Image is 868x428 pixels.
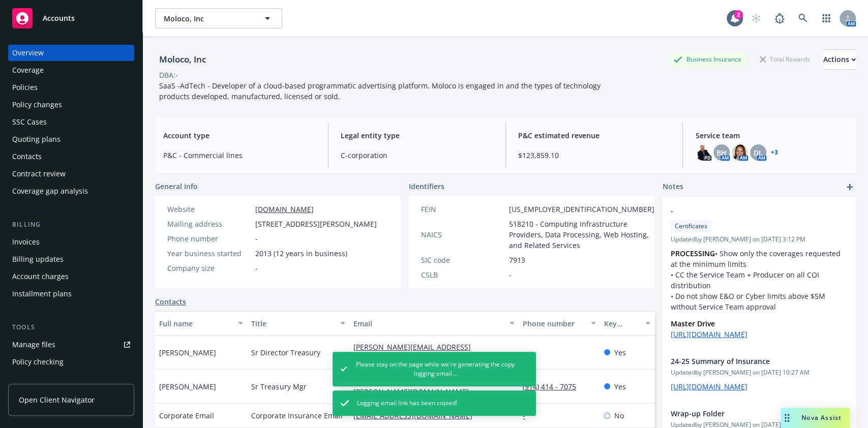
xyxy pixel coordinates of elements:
[155,311,247,335] button: Full name
[8,79,134,96] a: Policies
[19,394,95,405] span: Open Client Navigator
[341,150,493,161] span: C-corporation
[357,399,457,408] span: Logging email link has been copied!
[255,204,314,214] a: [DOMAIN_NAME]
[746,8,766,28] a: Start snowing
[167,263,251,273] div: Company size
[614,410,624,421] span: No
[8,220,134,230] div: Billing
[8,337,134,353] a: Manage files
[12,131,61,147] div: Quoting plans
[663,181,683,193] span: Notes
[12,337,55,353] div: Manage files
[509,255,525,265] span: 7913
[12,251,64,267] div: Billing updates
[671,329,747,339] a: [URL][DOMAIN_NAME]
[247,311,349,335] button: Title
[732,144,748,161] img: photo
[12,371,77,387] div: Manage exposures
[159,381,216,392] span: [PERSON_NAME]
[671,382,747,391] a: [URL][DOMAIN_NAME]
[509,219,654,251] span: 518210 - Computing Infrastructure Providers, Data Processing, Web Hosting, and Related Services
[12,45,44,61] div: Overview
[671,235,848,244] span: Updated by [PERSON_NAME] on [DATE] 3:12 PM
[167,248,251,259] div: Year business started
[163,130,316,141] span: Account type
[716,147,727,158] span: BH
[167,233,251,244] div: Phone number
[816,8,836,28] a: Switch app
[663,197,856,348] div: -CertificatesUpdatedby [PERSON_NAME] on [DATE] 3:12 PMPROCESSING• Show only the coverages request...
[421,269,505,280] div: CSLB
[695,144,711,161] img: photo
[255,219,377,229] span: [STREET_ADDRESS][PERSON_NAME]
[159,410,214,421] span: Corporate Email
[8,234,134,250] a: Invoices
[421,204,505,215] div: FEIN
[421,229,505,240] div: NAICS
[159,347,216,358] span: [PERSON_NAME]
[671,356,821,366] span: 24-25 Summary of Insurance
[8,286,134,302] a: Installment plans
[604,318,639,329] div: Key contact
[155,296,186,307] a: Contacts
[663,348,856,400] div: 24-25 Summary of InsuranceUpdatedby [PERSON_NAME] on [DATE] 10:27 AM[URL][DOMAIN_NAME]
[755,53,815,66] div: Total Rewards
[671,248,848,312] p: • Show only the coverages requested at the minimum limits • CC the Service Team + Producer on all...
[671,368,848,377] span: Updated by [PERSON_NAME] on [DATE] 10:27 AM
[801,413,842,422] span: Nova Assist
[12,268,69,285] div: Account charges
[12,97,62,113] div: Policy changes
[675,222,707,231] span: Certificates
[600,311,654,335] button: Key contact
[43,14,75,22] span: Accounts
[255,233,258,244] span: -
[844,181,856,193] a: add
[8,268,134,285] a: Account charges
[12,114,47,130] div: SSC Cases
[159,70,178,80] div: DBA: -
[163,150,316,161] span: P&C - Commercial lines
[734,10,743,19] div: 2
[8,97,134,113] a: Policy changes
[518,130,671,141] span: P&C estimated revenue
[8,371,134,387] a: Manage exposures
[251,347,320,358] span: Sr Director Treasury
[159,81,603,101] span: SaaS -AdTech - Developer of a cloud-based programmatic advertising platform. Moloco is engaged in...
[251,410,342,421] span: Corporate Insurance Email
[509,204,654,215] span: [US_EMPLOYER_IDENTIFICATION_NUMBER]
[8,322,134,332] div: Tools
[12,79,38,96] div: Policies
[671,408,821,419] span: Wrap-up Folder
[614,347,626,358] span: Yes
[355,360,515,378] span: Please stay on the page while we're generating the copy logging email...
[8,183,134,199] a: Coverage gap analysis
[155,8,282,28] button: Moloco, Inc
[754,147,763,158] span: DL
[159,318,232,329] div: Full name
[251,318,334,329] div: Title
[155,53,210,66] div: Moloco, Inc
[781,408,850,428] button: Nova Assist
[770,149,777,156] a: +3
[668,53,746,66] div: Business Insurance
[251,381,306,392] span: Sr Treasury Mgr
[164,13,252,24] span: Moloco, Inc
[8,114,134,130] a: SSC Cases
[671,319,715,328] strong: Master Drive
[12,234,40,250] div: Invoices
[421,255,505,265] div: SIC code
[8,166,134,182] a: Contract review
[353,318,504,329] div: Email
[509,269,512,280] span: -
[793,8,813,28] a: Search
[8,148,134,165] a: Contacts
[523,348,533,357] a: -
[8,251,134,267] a: Billing updates
[523,382,584,391] a: (914) 414 - 7075
[823,49,856,70] button: Actions
[409,181,444,192] span: Identifiers
[671,249,715,258] strong: PROCESSING
[8,45,134,61] a: Overview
